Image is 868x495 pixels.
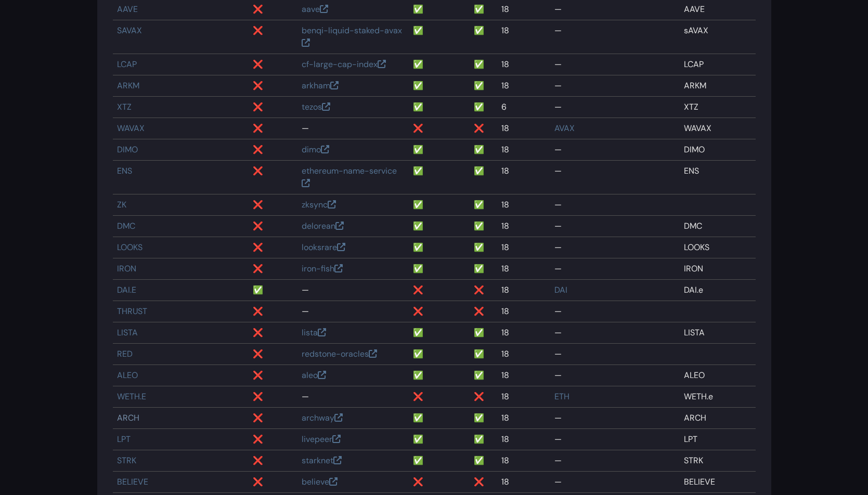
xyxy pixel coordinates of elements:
[249,472,297,493] td: ❌
[117,284,136,295] a: DAI.E
[249,97,297,118] td: ❌
[249,161,297,194] td: ❌
[497,161,550,194] td: 18
[550,216,595,237] td: —
[680,258,755,280] td: IRON
[117,476,148,487] a: BELIEVE
[680,54,755,75] td: LCAP
[554,123,575,134] a: AVAX
[680,386,755,408] td: WETH.e
[497,97,550,118] td: 6
[249,408,297,429] td: ❌
[409,472,470,493] td: ❌
[497,75,550,97] td: 18
[550,75,595,97] td: —
[497,237,550,258] td: 18
[249,344,297,365] td: ❌
[302,165,397,189] a: ethereum-name-service
[302,242,345,253] a: looksrare
[554,391,569,402] a: ETH
[470,237,497,258] td: ✅
[470,75,497,97] td: ✅
[409,194,470,216] td: ✅
[249,301,297,322] td: ❌
[497,118,550,139] td: 18
[470,386,497,408] td: ❌
[550,301,595,322] td: —
[249,216,297,237] td: ❌
[117,306,147,317] a: THRUST
[249,322,297,344] td: ❌
[302,370,326,381] a: aleo
[409,408,470,429] td: ✅
[680,237,755,258] td: LOOKS
[409,75,470,97] td: ✅
[409,301,470,322] td: ❌
[680,450,755,472] td: STRK
[302,101,330,112] a: tezos
[497,386,550,408] td: 18
[117,220,135,231] a: DMC
[409,386,470,408] td: ❌
[249,75,297,97] td: ❌
[249,386,297,408] td: ❌
[550,97,595,118] td: —
[297,280,409,301] td: —
[550,344,595,365] td: —
[470,429,497,450] td: ✅
[409,54,470,75] td: ✅
[497,365,550,386] td: 18
[470,280,497,301] td: ❌
[497,450,550,472] td: 18
[297,386,409,408] td: —
[550,237,595,258] td: —
[117,348,133,359] a: RED
[680,322,755,344] td: LISTA
[550,365,595,386] td: —
[680,75,755,97] td: ARKM
[497,258,550,280] td: 18
[409,20,470,54] td: ✅
[117,80,139,91] a: ARKM
[409,216,470,237] td: ✅
[470,139,497,161] td: ✅
[409,139,470,161] td: ✅
[249,194,297,216] td: ❌
[497,216,550,237] td: 18
[680,20,755,54] td: sAVAX
[470,408,497,429] td: ✅
[302,434,341,445] a: livepeer
[470,194,497,216] td: ✅
[550,194,595,216] td: —
[249,280,297,301] td: ✅
[249,450,297,472] td: ❌
[550,429,595,450] td: —
[497,54,550,75] td: 18
[117,455,136,466] a: STRK
[302,4,328,15] a: aave
[409,161,470,194] td: ✅
[680,139,755,161] td: DIMO
[249,54,297,75] td: ❌
[409,429,470,450] td: ✅
[117,327,138,338] a: LISTA
[470,365,497,386] td: ✅
[409,322,470,344] td: ✅
[249,118,297,139] td: ❌
[550,139,595,161] td: —
[680,216,755,237] td: DMC
[470,118,497,139] td: ❌
[302,476,338,487] a: believe
[297,118,409,139] td: —
[302,263,343,274] a: iron-fish
[550,54,595,75] td: —
[550,408,595,429] td: —
[117,25,142,36] a: SAVAX
[117,59,137,70] a: LCAP
[249,429,297,450] td: ❌
[302,348,377,359] a: redstone-oracles
[550,258,595,280] td: —
[497,20,550,54] td: 18
[117,199,126,210] a: ZK
[302,327,326,338] a: lista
